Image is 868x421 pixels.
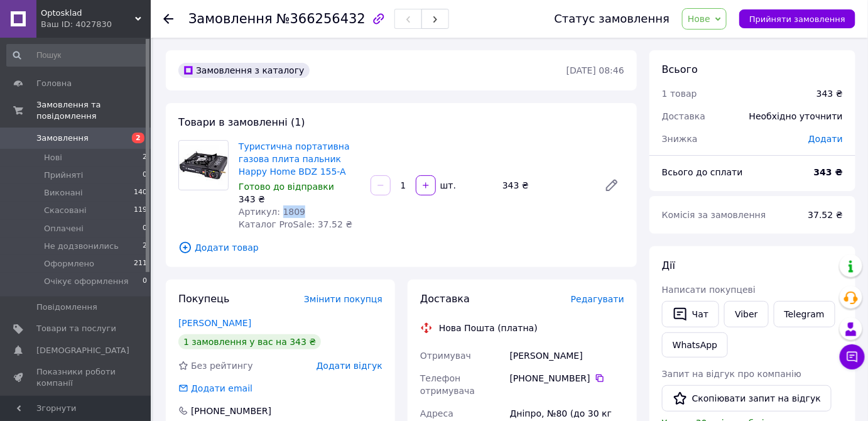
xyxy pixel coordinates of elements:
[36,99,151,122] span: Замовлення та повідомлення
[36,302,97,313] span: Повідомлення
[143,170,147,181] span: 0
[571,294,624,304] span: Редагувати
[44,223,84,234] span: Оплачені
[44,205,87,216] span: Скасовані
[774,301,835,327] a: Telegram
[662,167,743,177] span: Всього до сплати
[191,361,253,371] span: Без рейтингу
[178,241,624,254] span: Додати товар
[44,258,94,270] span: Оформлено
[41,8,135,19] span: Optosklad
[662,210,766,220] span: Комісія за замовлення
[177,382,254,395] div: Додати email
[239,141,350,177] a: Туристична портативна газова плита пальник Happy Home BDZ 155-A
[132,133,144,143] span: 2
[420,351,471,361] span: Отримувач
[44,276,129,287] span: Очікує оформлення
[36,78,72,89] span: Головна
[143,152,147,163] span: 2
[420,408,453,418] span: Адреса
[179,146,228,185] img: Туристична портативна газова плита пальник Happy Home BDZ 155-A
[662,260,675,271] span: Дії
[808,134,843,144] span: Додати
[420,293,470,305] span: Доставка
[178,318,251,328] a: [PERSON_NAME]
[134,205,147,216] span: 119
[599,173,624,198] a: Редагувати
[178,116,305,128] span: Товари в замовленні (1)
[510,372,624,385] div: [PHONE_NUMBER]
[239,207,305,217] span: Артикул: 1809
[749,14,845,24] span: Прийняти замовлення
[739,9,855,28] button: Прийняти замовлення
[304,294,382,304] span: Змінити покупця
[190,382,254,395] div: Додати email
[143,241,147,252] span: 2
[688,14,710,24] span: Нове
[190,405,273,417] div: [PHONE_NUMBER]
[36,345,129,356] span: [DEMOGRAPHIC_DATA]
[36,323,116,334] span: Товари та послуги
[742,102,850,130] div: Необхідно уточнити
[567,65,624,75] time: [DATE] 08:46
[36,133,89,144] span: Замовлення
[163,13,173,25] div: Повернутися назад
[41,19,151,30] div: Ваш ID: 4027830
[724,301,768,327] a: Viber
[188,11,273,26] span: Замовлення
[662,63,698,75] span: Всього
[555,13,670,25] div: Статус замовлення
[662,134,698,144] span: Знижка
[239,219,352,229] span: Каталог ProSale: 37.52 ₴
[239,182,334,192] span: Готово до відправки
[6,44,148,67] input: Пошук
[44,152,62,163] span: Нові
[840,344,865,369] button: Чат з покупцем
[317,361,382,371] span: Додати відгук
[662,385,832,412] button: Скопіювати запит на відгук
[178,334,321,349] div: 1 замовлення у вас на 343 ₴
[808,210,843,220] span: 37.52 ₴
[44,241,119,252] span: Не додзвонились
[436,322,541,334] div: Нова Пошта (платна)
[507,344,627,367] div: [PERSON_NAME]
[44,170,83,181] span: Прийняті
[143,276,147,287] span: 0
[420,373,475,396] span: Телефон отримувача
[178,293,230,305] span: Покупець
[814,167,843,177] b: 343 ₴
[662,369,801,379] span: Запит на відгук про компанію
[662,111,705,121] span: Доставка
[816,87,843,100] div: 343 ₴
[662,301,719,327] button: Чат
[143,223,147,234] span: 0
[497,177,594,194] div: 343 ₴
[662,89,697,99] span: 1 товар
[134,258,147,270] span: 211
[276,11,366,26] span: №366256432
[44,187,83,199] span: Виконані
[239,193,361,205] div: 343 ₴
[178,63,310,78] div: Замовлення з каталогу
[36,366,116,389] span: Показники роботи компанії
[437,179,457,192] div: шт.
[662,285,756,295] span: Написати покупцеві
[134,187,147,199] span: 140
[662,332,728,358] a: WhatsApp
